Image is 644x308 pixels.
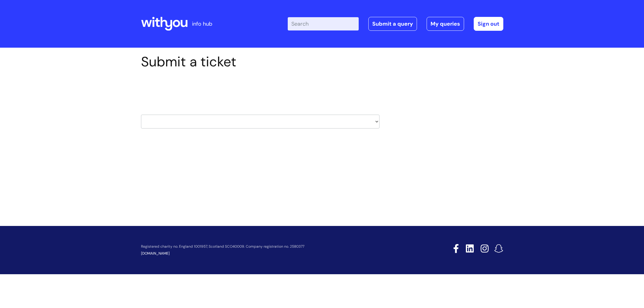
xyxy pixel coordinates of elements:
[141,84,380,95] h2: Select issue type
[192,19,212,29] p: info hub
[141,251,170,256] a: [DOMAIN_NAME]
[141,54,380,70] h1: Submit a ticket
[427,17,464,31] a: My queries
[368,17,417,31] a: Submit a query
[288,17,359,30] input: Search
[288,17,503,31] div: | -
[474,17,503,31] a: Sign out
[141,245,410,249] p: Registered charity no. England 1001957, Scotland SCO40009. Company registration no. 2580377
